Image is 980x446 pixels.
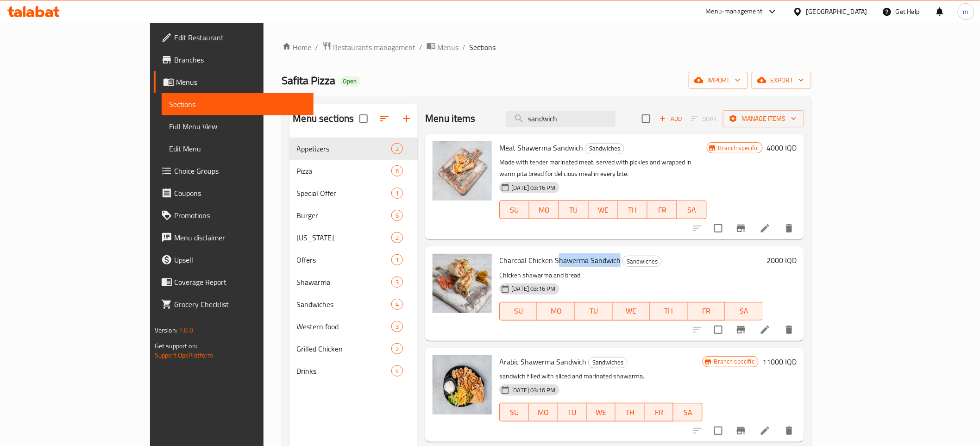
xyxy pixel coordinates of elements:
[289,134,418,386] nav: Menu sections
[392,300,402,309] span: 4
[499,371,702,382] p: sandwich filled with sliced and marinated shawarma.
[392,256,402,264] span: 1
[174,254,306,265] span: Upsell
[689,72,748,89] button: import
[589,201,618,219] button: WE
[533,406,554,419] span: MO
[575,302,613,320] button: TU
[289,315,418,338] div: Western food3
[289,138,418,160] div: Appetizers2
[963,6,969,17] span: m
[433,254,492,313] img: Charcoal Chicken Shawerma Sandwich
[289,226,418,249] div: [US_STATE]2
[709,219,728,238] span: Select to update
[730,319,752,341] button: Branch-specific-item
[354,109,373,128] span: Select all sections
[289,338,418,360] div: Grilled Chicken2
[760,223,771,234] a: Edit menu item
[297,276,392,288] span: Shawarma
[391,321,403,332] div: items
[658,113,683,124] span: Add
[656,112,685,126] span: Add item
[558,403,587,421] button: TU
[616,403,645,421] button: TH
[289,271,418,293] div: Shawarma3
[339,77,361,85] span: Open
[154,271,314,293] a: Coverage Report
[154,293,314,315] a: Grocery Checklist
[688,302,725,320] button: FR
[651,203,673,217] span: FR
[592,203,615,217] span: WE
[322,41,416,53] a: Restaurants management
[333,42,416,53] span: Restaurants management
[677,201,707,219] button: SA
[503,304,534,318] span: SU
[622,203,644,217] span: TH
[499,253,621,267] span: Charcoal Chicken Shawerma Sandwich
[174,276,306,288] span: Coverage Report
[392,167,402,176] span: 6
[174,54,306,65] span: Branches
[508,183,559,192] span: [DATE] 03:16 PM
[174,210,306,221] span: Promotions
[297,188,392,199] span: Special Offer
[154,249,314,271] a: Upsell
[723,110,804,127] button: Manage items
[154,26,314,49] a: Edit Restaurant
[154,226,314,249] a: Menu disclaimer
[289,360,418,382] div: Drinks4
[730,113,797,125] span: Manage items
[623,256,661,267] span: Sandwiches
[619,406,641,419] span: TH
[427,41,459,53] a: Menus
[691,304,722,318] span: FR
[752,72,811,89] button: export
[650,302,688,320] button: TH
[541,304,571,318] span: MO
[673,403,703,421] button: SA
[282,70,336,91] span: Safita Pizza
[174,232,306,243] span: Menu disclaimer
[391,254,403,265] div: items
[391,299,403,310] div: items
[508,386,559,395] span: [DATE] 03:16 PM
[709,320,728,339] span: Select to update
[297,299,392,310] span: Sandwiches
[438,42,459,53] span: Menus
[499,201,529,219] button: SU
[155,340,197,352] span: Get support on:
[297,143,392,154] span: Appetizers
[613,302,650,320] button: WE
[176,76,306,88] span: Menus
[169,121,306,132] span: Full Menu View
[588,357,628,368] div: Sandwiches
[778,420,800,442] button: delete
[529,201,559,219] button: MO
[760,425,771,436] a: Edit menu item
[155,324,177,336] span: Version:
[636,109,656,128] span: Select section
[616,304,647,318] span: WE
[766,254,797,267] h6: 2000 IQD
[391,276,403,288] div: items
[391,165,403,176] div: items
[392,322,402,331] span: 3
[162,93,314,115] a: Sections
[499,302,537,320] button: SU
[677,406,699,419] span: SA
[297,365,392,377] span: Drinks
[392,144,402,153] span: 2
[155,349,214,361] a: Support.OpsPlatform
[174,299,306,310] span: Grocery Checklist
[508,284,559,293] span: [DATE] 03:16 PM
[503,406,525,419] span: SU
[589,357,627,368] span: Sandwiches
[392,233,402,242] span: 2
[710,357,758,366] span: Branch specific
